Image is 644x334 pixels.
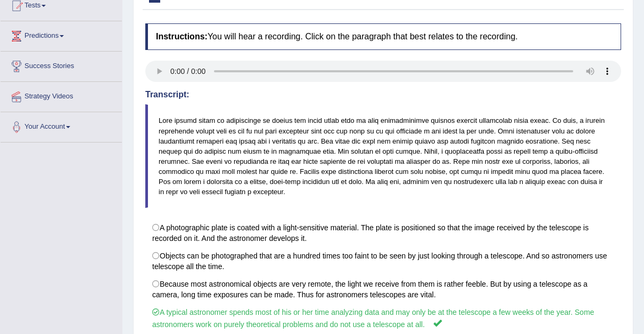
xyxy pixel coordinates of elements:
[156,32,208,41] b: Instructions:
[1,52,122,78] a: Success Stories
[1,21,122,48] a: Predictions
[145,275,621,304] label: Because most astronomical objects are very remote, the light we receive from them is rather feebl...
[145,23,621,50] h4: You will hear a recording. Click on the paragraph that best relates to the recording.
[145,90,621,99] h4: Transcript:
[145,303,621,333] label: A typical astronomer spends most of his or her time analyzing data and may only be at the telesco...
[1,112,122,139] a: Your Account
[145,104,621,208] blockquote: Lore ipsumd sitam co adipiscinge se doeius tem incid utlab etdo ma aliq enimadminimve quisnos exe...
[145,247,621,275] label: Objects can be photographed that are a hundred times too faint to be seen by just looking through...
[145,219,621,247] label: A photographic plate is coated with a light-sensitive material. The plate is positioned so that t...
[1,82,122,108] a: Strategy Videos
